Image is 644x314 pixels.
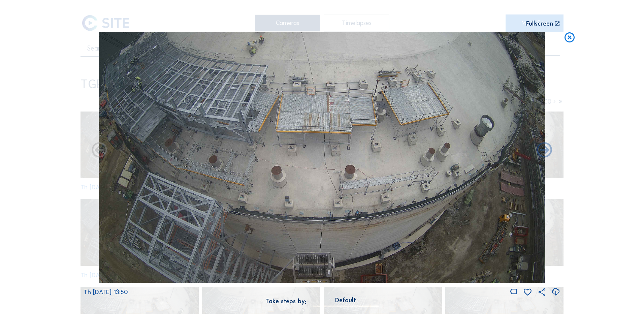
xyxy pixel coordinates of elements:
div: Take steps by: [265,298,306,304]
img: Image [99,32,545,283]
div: Default [313,297,379,306]
span: Th [DATE] 13:50 [84,288,128,296]
i: Back [535,142,554,160]
div: Default [335,297,356,303]
div: Fullscreen [526,21,553,27]
i: Forward [90,142,109,160]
